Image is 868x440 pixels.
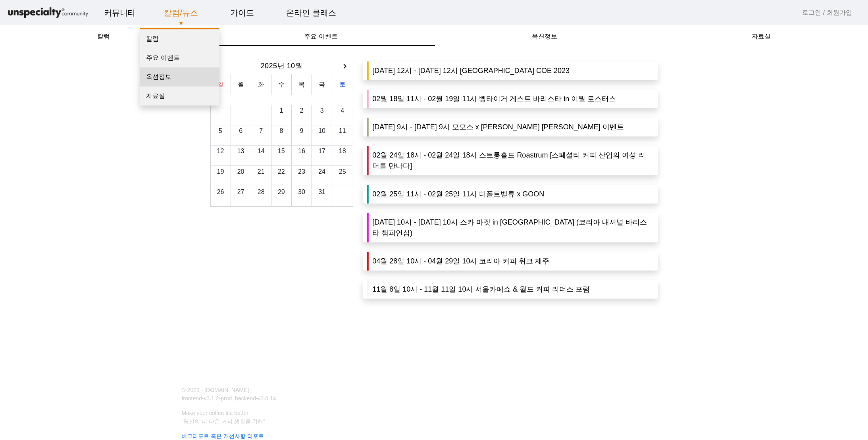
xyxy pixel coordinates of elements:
a: [DATE] 10시 - [DATE] 10시 스카 마켓 in [GEOGRAPHIC_DATA] (코리아 내셔널 바리스타 챔피언십) [363,202,658,254]
p: 26 [212,187,229,197]
a: 가이드 [224,2,260,23]
p: 02월 24일 18시 - 02월 24일 18시 스트롱홀드 Roastrum [스페셜티 커피 산업의 여성 리더를 만나다] [373,150,650,171]
h1: 2025년 10월 [210,61,353,71]
p: 8 [272,126,290,136]
p: 24 [313,167,331,177]
p: 21 [252,167,270,177]
p: 12 [212,146,229,156]
p: 31 [313,187,331,197]
p: 1 [272,106,290,115]
p: 13 [232,146,250,156]
a: 02월 24일 18시 - 02월 24일 18시 스트롱홀드 Roastrum [스페셜티 커피 산업의 여성 리더를 만나다] [363,134,658,186]
p: 화 [252,80,270,89]
span: 설정 [123,263,132,270]
a: 온라인 클래스 [280,2,343,23]
span: 주요 이벤트 [304,33,337,40]
a: [DATE] 12시 - [DATE] 12시 [GEOGRAPHIC_DATA] COE 2023 [363,50,658,91]
a: [DATE] 9시 - [DATE] 9시 모모스 x [PERSON_NAME] [PERSON_NAME] 이벤트 [363,106,658,148]
p: 04월 28일 10시 - 04월 29일 10시 코리아 커피 위크 제주 [373,256,650,267]
p: 20 [232,167,250,177]
p: 11월 8일 10시 - 11월 11일 10시 서울카페쇼 & 월드 커피 리더스 포럼 [373,284,650,295]
p: 5 [212,126,229,136]
p: 2 [293,106,311,115]
p: 4 [333,106,352,115]
a: 02월 25일 11시 - 02월 25일 11시 디폴트벨류 x GOON [363,173,658,215]
p: 15 [272,146,290,156]
p: 27 [232,187,250,197]
p: 18 [333,146,352,156]
a: 옥션정보 [140,67,219,86]
p: 금 [313,80,331,89]
img: logo [6,6,90,20]
a: 대화 [52,252,102,271]
a: 설정 [102,252,152,271]
span: 대화 [73,264,82,270]
p: 17 [313,146,331,156]
p: © 2023 - [DOMAIN_NAME] frontend-v3.1.2-prod, backend-v3.0.14 [177,386,429,403]
p: [DATE] 9시 - [DATE] 9시 모모스 x [PERSON_NAME] [PERSON_NAME] 이벤트 [373,122,650,133]
p: Make your coffee life better “당신의 더 나은 커피 생활을 위해” [177,409,682,426]
a: 칼럼 [140,29,219,48]
p: 23 [293,167,311,177]
p: 3 [313,106,331,115]
p: 29 [272,187,290,197]
p: 22 [272,167,290,177]
p: 25 [333,167,352,177]
p: 02월 25일 11시 - 02월 25일 11시 디폴트벨류 x GOON [373,189,650,200]
a: 로그인 / 회원가입 [803,8,852,17]
p: 7 [252,126,270,136]
p: 11 [333,126,352,136]
a: 자료실 [140,86,219,106]
span: 자료실 [752,33,771,40]
a: 11월 8일 10시 - 11월 11일 10시 서울카페쇼 & 월드 커피 리더스 포럼 [363,269,658,310]
p: 수 [272,80,290,89]
p: [DATE] 10시 - [DATE] 10시 스카 마켓 in [GEOGRAPHIC_DATA] (코리아 내셔널 바리스타 챔피언십) [373,217,650,238]
p: 14 [252,146,270,156]
a: 칼럼/뉴스 [158,2,205,23]
span: 옥션정보 [532,33,558,40]
p: 일 [212,80,229,89]
p: 월 [232,80,250,89]
p: 16 [293,146,311,156]
a: 04월 28일 10시 - 04월 29일 10시 코리아 커피 위크 제주 [363,240,658,282]
span: 칼럼 [97,33,110,40]
a: 커뮤니티 [98,2,142,23]
a: 홈 [2,252,52,271]
p: 30 [293,187,311,197]
p: 28 [252,187,270,197]
p: 02월 18일 11시 - 02월 19일 11시 삥타이거 게스트 바리스타 in 이월 로스터스 [373,94,650,104]
p: 9 [293,126,311,136]
a: 주요 이벤트 [140,48,219,67]
span: 홈 [25,263,30,270]
p: [DATE] 12시 - [DATE] 12시 [GEOGRAPHIC_DATA] COE 2023 [373,65,650,76]
p: 6 [232,126,250,136]
p: 10 [313,126,331,136]
a: 02월 18일 11시 - 02월 19일 11시 삥타이거 게스트 바리스타 in 이월 로스터스 [363,78,658,119]
p: 토 [333,80,352,89]
p: ▼ [150,19,213,28]
mat-icon: chevron_right [341,61,350,71]
p: 19 [212,167,229,177]
p: 목 [293,80,311,89]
